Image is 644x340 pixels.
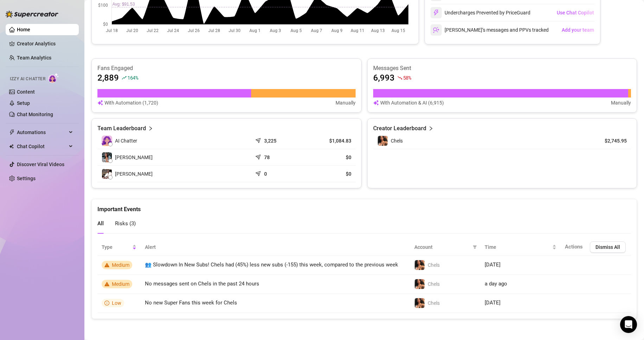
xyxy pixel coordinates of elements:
[115,220,136,227] span: Risks ( 3 )
[255,136,262,143] span: send
[561,24,594,36] button: Add your team
[378,136,388,146] img: Chels
[397,75,402,80] span: fall
[255,169,262,176] span: send
[122,75,127,80] span: rise
[17,38,73,49] a: Creator Analytics
[485,243,551,251] span: Time
[48,73,59,83] img: AI Chatter
[102,243,131,251] span: Type
[415,279,425,289] img: Chels
[17,27,30,32] a: Home
[148,124,153,133] span: right
[480,239,561,256] th: Time
[565,244,583,250] span: Actions
[112,281,129,287] span: Medium
[264,137,276,144] article: 3,225
[102,152,112,162] img: Chelsea Lovelac…
[428,281,440,287] span: Chels
[308,170,351,177] article: $0
[336,99,356,107] article: Manually
[590,241,626,253] button: Dismiss All
[104,99,158,107] article: With Automation (1,720)
[620,316,637,333] div: Open Intercom Messenger
[17,127,67,138] span: Automations
[141,239,410,256] th: Alert
[471,242,478,252] span: filter
[611,99,631,107] article: Manually
[102,136,112,146] img: izzy-ai-chatter-avatar-DDCN_rTZ.svg
[433,10,439,16] img: svg%3e
[373,99,379,107] img: svg%3e
[428,300,440,306] span: Chels
[556,7,594,18] button: Use Chat Copilot
[97,124,146,133] article: Team Leaderboard
[264,154,270,161] article: 78
[391,138,403,144] span: Chels
[97,99,103,107] img: svg%3e
[414,243,470,251] span: Account
[428,124,433,133] span: right
[145,300,237,306] span: No new Super Fans this week for Chels
[485,262,500,268] span: [DATE]
[97,64,356,72] article: Fans Engaged
[308,154,351,161] article: $0
[415,298,425,308] img: Chels
[595,244,620,250] span: Dismiss All
[17,89,35,95] a: Content
[9,130,15,135] span: thunderbolt
[562,27,594,33] span: Add your team
[104,301,109,306] span: info-circle
[595,137,627,144] article: $2,745.95
[17,100,30,106] a: Setup
[145,281,259,287] span: No messages sent on Chels in the past 24 hours
[17,112,53,117] a: Chat Monitoring
[431,24,549,36] div: [PERSON_NAME]’s messages and PPVs tracked
[373,124,426,133] article: Creator Leaderboard
[17,162,64,167] a: Discover Viral Videos
[308,137,351,144] article: $1,084.83
[373,72,395,83] article: 6,993
[115,137,137,145] span: AI Chatter
[17,176,36,181] a: Settings
[264,170,267,177] article: 0
[433,27,439,33] img: svg%3e
[115,153,153,161] span: [PERSON_NAME]
[428,262,440,268] span: Chels
[255,153,262,160] span: send
[415,260,425,270] img: Chels
[104,263,109,267] span: warning
[17,141,67,152] span: Chat Copilot
[115,170,153,178] span: [PERSON_NAME]
[431,7,530,18] div: Undercharges Prevented by PriceGuard
[145,262,398,268] span: 👥 Slowdown In New Subs! Chels had (45%) less new subs (-155) this week, compared to the previous ...
[485,300,500,306] span: [DATE]
[97,72,119,83] article: 2,889
[6,11,58,18] img: logo-BBDzfeDw.svg
[403,74,411,81] span: 58 %
[97,199,631,214] div: Important Events
[97,220,104,227] span: All
[473,245,477,249] span: filter
[97,239,141,256] th: Type
[127,74,138,81] span: 164 %
[104,282,109,287] span: warning
[380,99,444,107] article: With Automation & AI (6,915)
[485,281,507,287] span: a day ago
[17,55,51,61] a: Team Analytics
[373,64,631,72] article: Messages Sent
[112,262,129,268] span: Medium
[10,76,45,82] span: Izzy AI Chatter
[102,169,112,179] img: Pedro Rolle
[557,10,594,15] span: Use Chat Copilot
[112,300,121,306] span: Low
[9,144,14,149] img: Chat Copilot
